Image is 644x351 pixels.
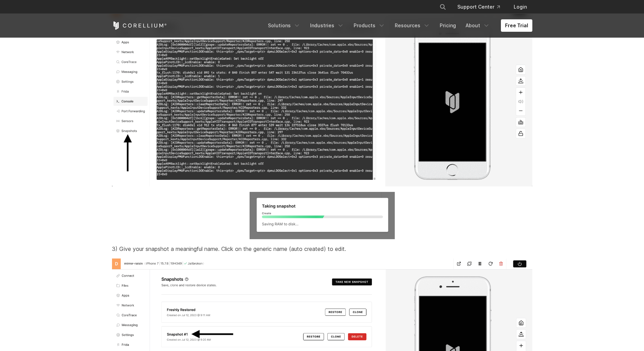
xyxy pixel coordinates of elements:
[431,1,532,13] div: Navigation Menu
[391,19,434,32] a: Resources
[452,1,505,13] a: Support Center
[436,19,460,32] a: Pricing
[508,1,532,13] a: Login
[461,19,494,32] a: About
[264,19,532,32] div: Navigation Menu
[349,19,389,32] a: Products
[112,6,532,186] img: Screenshot%202023-07-12%20at%2009-19-02-png-2.png
[306,19,348,32] a: Industries
[437,1,449,13] button: Search
[264,19,305,32] a: Solutions
[112,245,532,253] p: 3) Give your snapshot a meaningful name. Click on the generic name (auto created) to edit.
[250,192,395,239] img: Screenshot%202023-07-10%20at%2012-16-30-png.png
[501,19,532,32] a: Free Trial
[112,21,167,30] a: Corellium Home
